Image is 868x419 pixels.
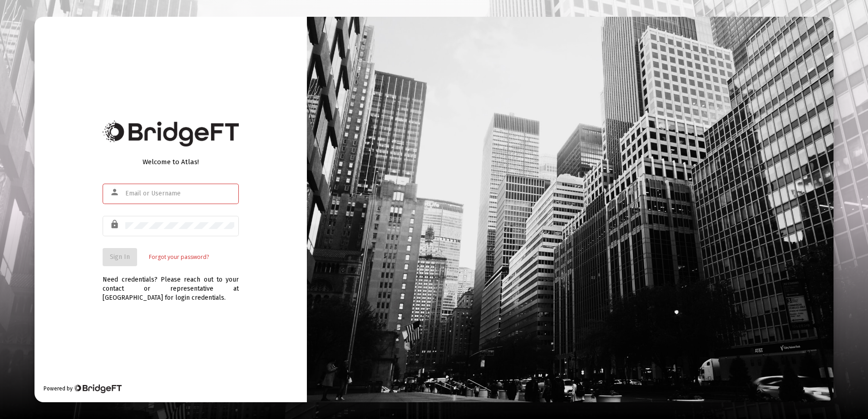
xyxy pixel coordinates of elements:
[110,219,121,230] mat-icon: lock
[103,121,239,146] img: Bridge Financial Technology Logo
[149,253,209,262] a: Forgot your password?
[44,384,121,393] div: Powered by
[74,384,121,393] img: Bridge Financial Technology Logo
[103,157,239,166] div: Welcome to Atlas!
[103,248,137,266] button: Sign In
[103,266,239,302] div: Need credentials? Please reach out to your contact or representative at [GEOGRAPHIC_DATA] for log...
[110,253,130,261] span: Sign In
[125,190,234,197] input: Email or Username
[110,187,121,198] mat-icon: person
